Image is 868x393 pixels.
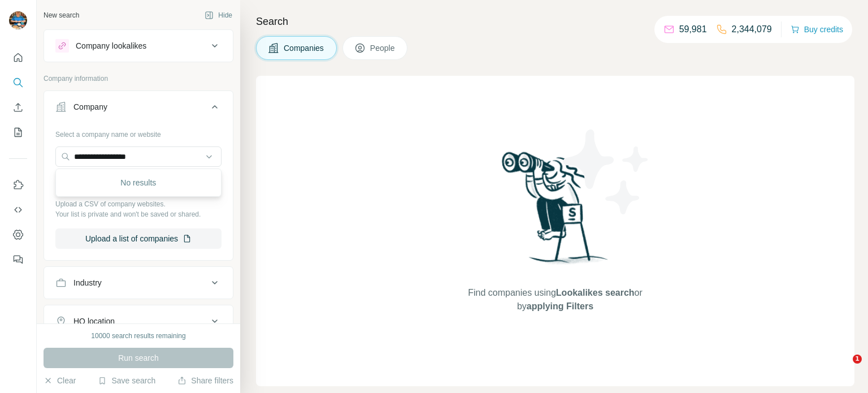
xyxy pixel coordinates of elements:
[9,249,27,270] button: Feedback
[55,209,222,219] p: Your list is private and won't be saved or shared.
[55,199,222,209] p: Upload a CSV of company websites.
[556,288,635,297] span: Lookalikes search
[9,11,27,29] img: Avatar
[497,149,614,275] img: Surfe Illustration - Woman searching with binoculars
[527,301,593,311] span: applying Filters
[73,277,102,288] div: Industry
[44,93,233,125] button: Company
[44,10,79,20] div: New search
[9,47,27,68] button: Quick start
[177,375,233,386] button: Share filters
[76,40,146,51] div: Company lookalikes
[73,316,115,327] div: HQ location
[55,228,222,249] button: Upload a list of companies
[197,7,240,24] button: Hide
[9,122,27,142] button: My lists
[44,269,233,296] button: Industry
[256,14,854,29] h4: Search
[791,21,843,37] button: Buy credits
[679,23,707,36] p: 59,981
[9,97,27,118] button: Enrich CSV
[44,308,233,335] button: HQ location
[98,375,155,386] button: Save search
[853,355,862,364] span: 1
[465,286,645,313] span: Find companies using or by
[830,355,857,382] iframe: Intercom live chat
[44,375,76,386] button: Clear
[732,23,772,36] p: 2,344,079
[370,42,396,54] span: People
[9,72,27,93] button: Search
[44,32,233,59] button: Company lookalikes
[284,42,325,54] span: Companies
[58,171,219,194] div: No results
[9,175,27,195] button: Use Surfe on LinkedIn
[9,200,27,220] button: Use Surfe API
[44,74,233,84] p: Company information
[9,224,27,245] button: Dashboard
[73,101,107,113] div: Company
[55,125,222,140] div: Select a company name or website
[91,331,185,341] div: 10000 search results remaining
[555,121,657,223] img: Surfe Illustration - Stars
